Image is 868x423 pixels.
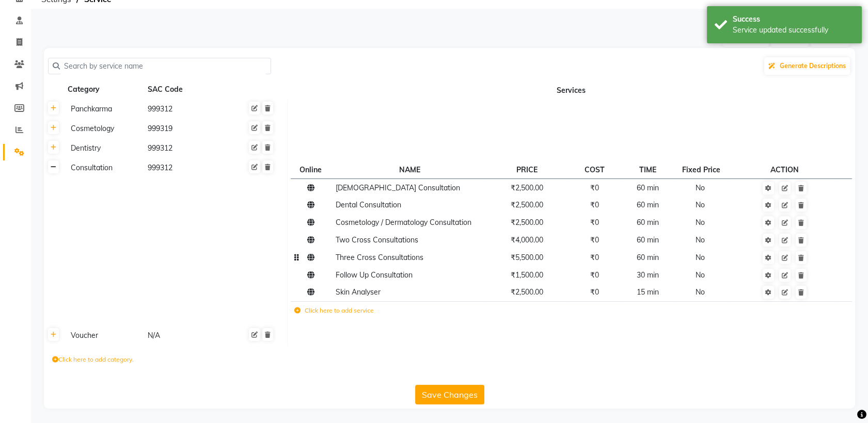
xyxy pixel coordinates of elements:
[147,142,223,155] div: 999312
[511,253,543,262] span: ₹5,500.00
[637,270,659,280] span: 30 min
[590,270,599,280] span: ₹0
[696,287,705,297] span: No
[147,83,223,96] div: SAC Code
[590,183,599,192] span: ₹0
[67,103,143,116] div: Panchkarma
[696,253,705,262] span: No
[780,62,846,70] span: Generate Descriptions
[147,161,223,174] div: 999312
[336,218,471,227] span: Cosmetology / Dermatology Consultation
[67,83,143,96] div: Category
[332,161,487,179] th: NAME
[511,270,543,280] span: ₹1,500.00
[147,329,223,342] div: N/A
[733,25,854,36] div: Service updated successfully
[294,306,374,315] label: Click here to add service
[731,161,839,179] th: ACTION
[336,183,460,192] span: [DEMOGRAPHIC_DATA] Consultation
[511,183,543,192] span: ₹2,500.00
[336,253,423,262] span: Three Cross Consultations
[590,235,599,245] span: ₹0
[67,122,143,135] div: Cosmetology
[622,161,674,179] th: TIME
[637,183,659,192] span: 60 min
[637,287,659,297] span: 15 min
[674,161,731,179] th: Fixed Price
[511,287,543,297] span: ₹2,500.00
[696,183,705,192] span: No
[696,218,705,227] span: No
[696,270,705,280] span: No
[590,253,599,262] span: ₹0
[733,14,854,25] div: Success
[637,200,659,209] span: 60 min
[487,161,567,179] th: PRICE
[590,287,599,297] span: ₹0
[60,58,266,74] input: Search by service name
[590,200,599,209] span: ₹0
[336,287,381,297] span: Skin Analyser
[336,200,401,209] span: Dental Consultation
[511,235,543,245] span: ₹4,000.00
[67,142,143,155] div: Dentistry
[511,200,543,209] span: ₹2,500.00
[147,122,223,135] div: 999319
[291,161,332,179] th: Online
[336,235,418,245] span: Two Cross Consultations
[415,385,484,404] button: Save Changes
[696,235,705,245] span: No
[637,253,659,262] span: 60 min
[637,218,659,227] span: 60 min
[336,270,413,280] span: Follow Up Consultation
[511,218,543,227] span: ₹2,500.00
[567,161,622,179] th: COST
[67,329,143,342] div: Voucher
[590,218,599,227] span: ₹0
[147,103,223,116] div: 999312
[67,161,143,174] div: Consultation
[287,80,855,100] th: Services
[637,235,659,245] span: 60 min
[696,200,705,209] span: No
[52,355,134,364] label: Click here to add category.
[764,57,850,75] button: Generate Descriptions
